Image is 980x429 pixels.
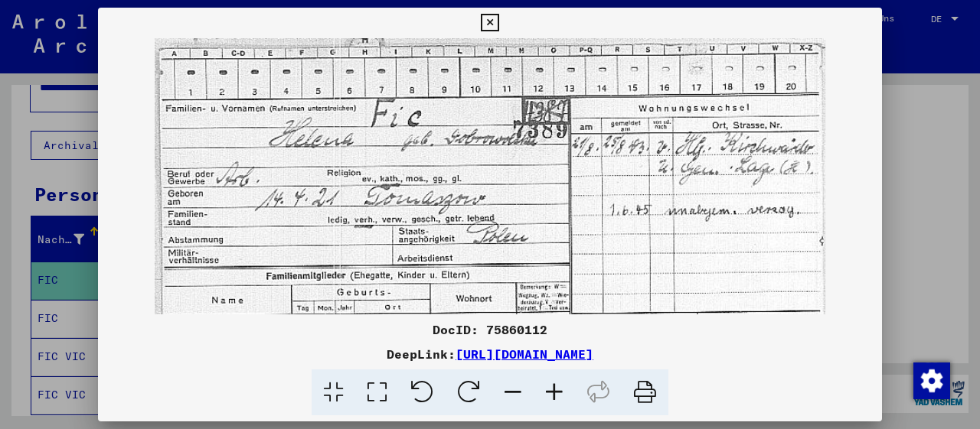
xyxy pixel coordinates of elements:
div: DeepLink: [98,345,882,363]
a: [URL][DOMAIN_NAME] [456,346,593,362]
img: Zustimmung ändern [913,362,950,399]
div: Zustimmung ändern [913,362,949,398]
div: DocID: 75860112 [98,320,882,339]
